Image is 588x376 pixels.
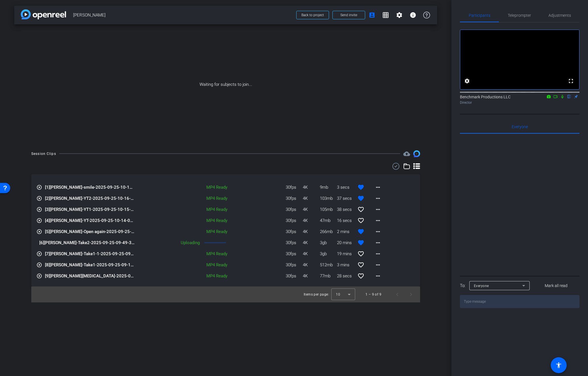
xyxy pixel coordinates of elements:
mat-icon: favorite [357,195,364,202]
mat-icon: favorite_border [357,206,364,213]
span: 47mb [320,217,337,224]
span: Participants [469,13,490,17]
mat-icon: play_circle_outline [36,251,42,257]
img: Session clips [413,150,420,157]
mat-icon: more_horiz [375,217,381,224]
div: MP4 Ready [186,217,231,224]
span: Everyone [512,125,528,129]
span: [PERSON_NAME][MEDICAL_DATA]-2025-09-25-09-15-34-529-0 [45,273,135,279]
mat-icon: account_box [369,12,375,18]
span: 4K [303,262,320,268]
mat-icon: more_horiz [375,184,381,191]
span: 20 mins [337,240,354,246]
button: Back to project [296,11,329,19]
span: 2 mins [337,228,354,235]
mat-icon: more_horiz [375,261,381,268]
mat-icon: more_horiz [375,273,381,279]
span: 3gb [320,251,337,257]
mat-icon: play_circle_outline [36,273,42,279]
span: 38 secs [337,206,354,213]
button: Previous page [390,288,404,301]
mat-icon: play_circle_outline [36,207,42,212]
span: Mark all read [545,283,568,289]
span: [PERSON_NAME]-Take2-2025-09-25-09-49-30-356-0 [39,240,135,246]
div: MP4 Ready [186,262,231,268]
span: 4K [303,273,320,279]
span: 30fps [286,251,303,257]
mat-icon: favorite_border [357,261,364,268]
mat-icon: more_horiz [375,206,381,213]
span: 3gb [320,240,337,246]
span: 30fps [286,217,303,224]
mat-icon: favorite [357,184,364,191]
span: [2] [45,196,50,201]
button: Next page [404,288,418,301]
span: 4K [303,240,320,246]
mat-icon: more_horiz [375,239,381,246]
span: 30fps [286,195,303,202]
span: 30fps [286,184,303,191]
mat-icon: cloud_upload [403,150,410,157]
span: 37 secs [337,195,354,202]
mat-icon: fullscreen [568,78,574,84]
div: MP4 Ready [186,228,231,235]
mat-icon: favorite_border [357,217,364,224]
span: [6] [39,240,44,245]
span: 77mb [320,273,337,279]
span: Destinations for your clips [403,150,410,157]
div: MP4 Ready [186,206,231,213]
span: 103mb [320,195,337,202]
mat-icon: more_horiz [375,228,381,235]
mat-icon: play_circle_outline [36,218,42,223]
div: Items per page: [304,292,329,297]
mat-icon: play_circle_outline [36,196,42,201]
span: Back to project [301,13,324,17]
div: Session Clips [31,151,56,157]
span: 4K [303,228,320,235]
mat-icon: more_horiz [375,250,381,257]
div: MP4 Ready [186,251,231,257]
span: [8] [45,262,50,267]
span: 30fps [286,206,303,213]
mat-icon: play_circle_outline [36,229,42,234]
mat-icon: favorite [357,239,364,246]
span: [PERSON_NAME]-YT-2025-09-25-10-14-04-118-0 [45,217,135,224]
span: Everyone [474,284,489,288]
span: 4K [303,251,320,257]
div: MP4 Ready [186,195,231,202]
div: 1 – 9 of 9 [365,292,381,297]
span: 9mb [320,184,337,191]
span: [4] [45,218,50,223]
mat-icon: more_horiz [375,195,381,202]
span: [1] [45,185,50,190]
span: Teleprompter [508,13,531,17]
div: Benchmark Productions LLC [460,94,579,105]
mat-icon: flip [566,94,573,99]
div: MP4 Ready [186,184,231,191]
span: 512mb [320,262,337,268]
span: [3] [45,207,50,212]
span: 266mb [320,228,337,235]
mat-icon: settings [396,12,403,18]
span: [7] [45,251,50,256]
div: Uploading [135,240,203,246]
span: [PERSON_NAME]-Open again-2025-09-25-10-11-03-774-0 [45,228,135,235]
mat-icon: favorite [357,228,364,235]
mat-icon: play_circle_outline [36,262,42,268]
div: MP4 Ready [186,273,231,279]
button: Send invite [332,11,365,19]
span: 30fps [286,262,303,268]
span: [PERSON_NAME]-smile-2025-09-25-10-18-23-204-0 [45,184,135,191]
img: app-logo [21,9,66,19]
mat-icon: play_circle_outline [36,184,42,190]
span: 28 secs [337,273,354,279]
span: [PERSON_NAME]-YT1-2025-09-25-10-15-43-418-0 [45,206,135,213]
span: 4K [303,206,320,213]
span: 16 secs [337,217,354,224]
mat-icon: favorite_border [357,250,364,257]
mat-icon: grid_on [382,12,389,18]
span: 4K [303,184,320,191]
span: 105mb [320,206,337,213]
mat-icon: settings [464,78,470,84]
mat-icon: info [410,12,416,18]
